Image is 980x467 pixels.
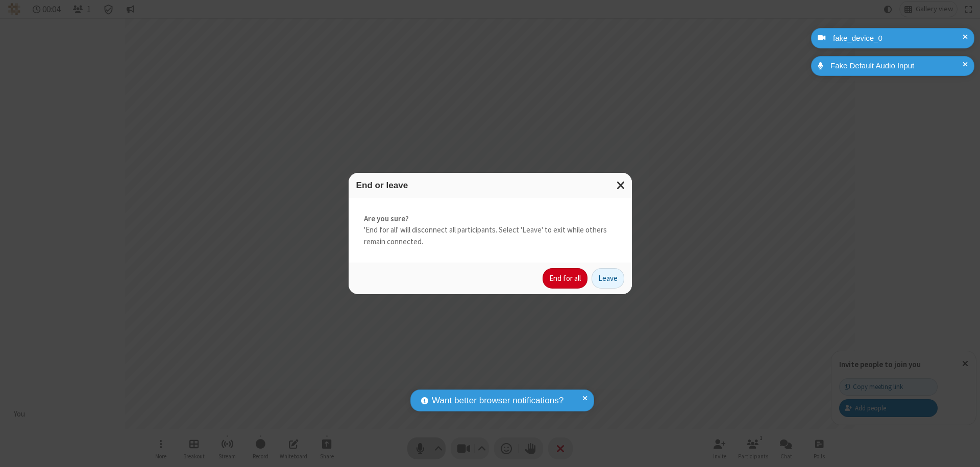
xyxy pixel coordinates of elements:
[827,60,967,72] div: Fake Default Audio Input
[592,268,624,289] button: Leave
[432,394,563,407] span: Want better browser notifications?
[356,180,624,190] h3: End or leave
[349,198,632,263] div: 'End for all' will disconnect all participants. Select 'Leave' to exit while others remain connec...
[610,173,632,198] button: Close modal
[364,213,617,225] strong: Are you sure?
[829,33,967,44] div: fake_device_0
[543,268,587,289] button: End for all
